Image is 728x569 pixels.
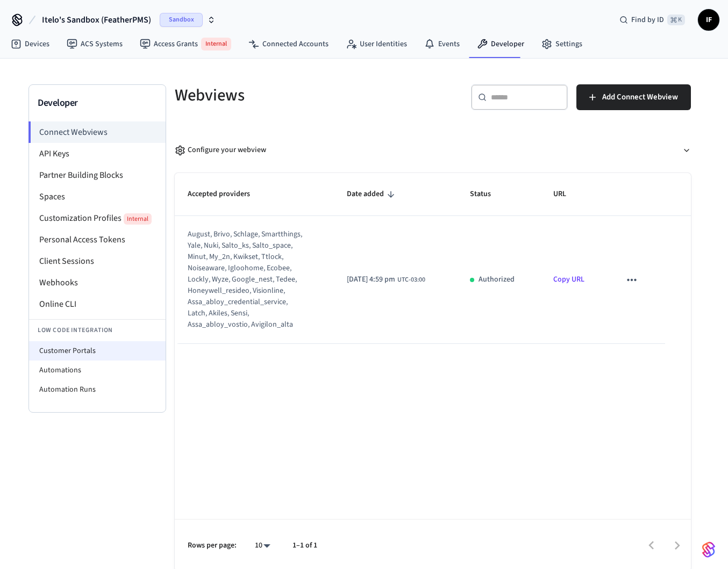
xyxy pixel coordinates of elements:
[249,538,275,553] div: 10
[468,34,533,54] a: Developer
[553,274,584,285] a: Copy URL
[29,186,166,207] li: Spaces
[29,229,166,250] li: Personal Access Tokens
[175,145,266,156] div: Configure your webview
[576,84,691,110] button: Add Connect Webview
[699,10,718,30] span: IF
[667,15,685,25] span: ⌘ K
[2,34,58,54] a: Devices
[397,275,425,285] span: UTC-03:00
[28,121,166,143] li: Connect Webviews
[29,293,166,315] li: Online CLI
[292,540,317,551] p: 1–1 of 1
[553,186,580,203] span: URL
[175,136,691,164] button: Configure your webview
[479,274,515,285] p: Authorized
[347,274,425,285] div: America/Belem
[29,341,166,361] li: Customer Portals
[175,173,691,344] table: sticky table
[347,274,395,285] span: [DATE] 4:59 pm
[337,34,416,54] a: User Identities
[188,540,237,551] p: Rows per page:
[38,96,157,111] h3: Developer
[29,319,166,341] li: Low Code Integration
[602,90,678,104] span: Add Connect Webview
[631,15,664,25] span: Find by ID
[533,34,591,54] a: Settings
[240,34,337,54] a: Connected Accounts
[29,380,166,399] li: Automation Runs
[347,186,398,203] span: Date added
[29,207,166,229] li: Customization Profiles
[29,272,166,293] li: Webhooks
[611,10,694,30] div: Find by ID⌘ K
[698,9,719,31] button: IF
[160,13,203,27] span: Sandbox
[29,164,166,186] li: Partner Building Blocks
[416,34,468,54] a: Events
[29,143,166,164] li: API Keys
[29,361,166,380] li: Automations
[201,38,231,51] span: Internal
[175,84,426,106] h5: Webviews
[131,33,240,55] a: Access GrantsInternal
[188,186,264,203] span: Accepted providers
[42,13,151,26] span: Itelo's Sandbox (FeatherPMS)
[58,34,131,54] a: ACS Systems
[470,186,505,203] span: Status
[124,213,152,225] span: Internal
[29,250,166,272] li: Client Sessions
[188,229,308,330] div: august, brivo, schlage, smartthings, yale, nuki, salto_ks, salto_space, minut, my_2n, kwikset, tt...
[702,541,715,558] img: SeamLogoGradient.69752ec5.svg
